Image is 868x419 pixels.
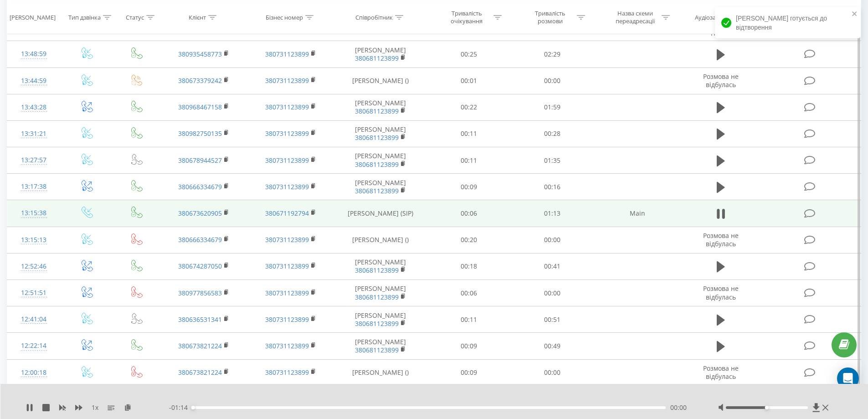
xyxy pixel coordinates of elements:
div: Accessibility label [191,406,195,409]
a: 380673821224 [178,341,222,350]
a: 380731123899 [265,76,309,85]
div: 13:43:28 [16,98,51,116]
span: Розмова не відбулась [703,231,739,248]
a: 380681123899 [355,160,399,169]
td: 00:25 [427,41,511,67]
a: 380681123899 [355,266,399,274]
td: 00:00 [511,280,594,306]
td: [PERSON_NAME] [334,41,427,67]
td: [PERSON_NAME] [334,174,427,200]
td: 00:20 [427,227,511,253]
a: 380673821224 [178,368,222,377]
div: Назва схеми переадресації [611,10,659,25]
span: Розмова не відбулась [703,284,739,301]
td: 00:51 [511,306,594,333]
td: 01:35 [511,147,594,174]
td: 00:49 [511,333,594,359]
td: 00:09 [427,174,511,200]
div: 12:22:14 [16,337,51,355]
a: 380674287050 [178,262,222,270]
div: [PERSON_NAME] готується до відтворення [715,7,861,38]
td: [PERSON_NAME] [334,333,427,359]
span: Розмова не відбулась [703,72,739,89]
a: 380681123899 [355,293,399,301]
div: 13:15:38 [16,204,51,222]
span: 1 x [92,403,98,412]
div: Open Intercom Messenger [837,367,859,389]
a: 380731123899 [265,103,309,111]
span: - 01:14 [169,403,192,412]
a: 380977856583 [178,289,222,297]
td: 00:06 [427,280,511,306]
div: 12:52:46 [16,258,51,275]
td: [PERSON_NAME] [334,306,427,333]
div: Тривалість розмови [526,10,575,25]
a: 380935458773 [178,50,222,58]
td: [PERSON_NAME] () [334,359,427,386]
a: 380673379242 [178,76,222,85]
td: 00:06 [427,200,511,227]
div: Клієнт [189,13,206,21]
td: 00:00 [511,359,594,386]
td: 00:11 [427,306,511,333]
td: 00:01 [427,67,511,94]
a: 380731123899 [265,341,309,350]
span: 00:00 [670,403,687,412]
div: 12:00:18 [16,364,51,382]
a: 380681123899 [355,107,399,115]
td: 02:29 [511,41,594,67]
a: 380731123899 [265,156,309,165]
td: Main [594,200,680,227]
a: 380673620905 [178,209,222,217]
td: 00:18 [427,253,511,279]
td: 01:13 [511,200,594,227]
td: [PERSON_NAME] () [334,227,427,253]
a: 380731123899 [265,289,309,297]
div: [PERSON_NAME] [10,13,56,21]
td: 00:16 [511,174,594,200]
span: Розмова не відбулась [703,364,739,381]
a: 380982750135 [178,129,222,138]
td: [PERSON_NAME] () [334,67,427,94]
td: 00:09 [427,333,511,359]
div: 13:48:59 [16,45,51,63]
td: [PERSON_NAME] [334,280,427,306]
a: 380681123899 [355,133,399,142]
td: 00:00 [511,227,594,253]
div: 12:41:04 [16,310,51,328]
a: 380731123899 [265,368,309,377]
td: [PERSON_NAME] [334,147,427,174]
a: 380731123899 [265,235,309,244]
td: 00:00 [511,67,594,94]
td: [PERSON_NAME] [334,94,427,120]
div: Accessibility label [765,406,769,409]
div: 13:31:21 [16,125,51,143]
td: 00:28 [511,120,594,147]
a: 380731123899 [265,129,309,138]
td: 00:41 [511,253,594,279]
a: 380678944527 [178,156,222,165]
a: 380666334679 [178,182,222,191]
div: 13:44:59 [16,72,51,90]
div: Бізнес номер [266,13,303,21]
div: Аудіозапис розмови [695,13,752,21]
button: close [852,10,858,19]
a: 380671192794 [265,209,309,217]
a: 380731123899 [265,182,309,191]
a: 380681123899 [355,54,399,62]
div: Тривалість очікування [442,10,491,25]
div: 12:51:51 [16,284,51,302]
td: 00:22 [427,94,511,120]
td: 00:09 [427,359,511,386]
a: 380681123899 [355,186,399,195]
a: 380731123899 [265,315,309,324]
td: 00:11 [427,120,511,147]
div: 13:17:38 [16,178,51,196]
div: 13:27:57 [16,151,51,169]
td: 01:59 [511,94,594,120]
a: 380636531341 [178,315,222,324]
div: Співробітник [355,13,393,21]
a: 380731123899 [265,262,309,270]
a: 380731123899 [265,50,309,58]
a: 380681123899 [355,346,399,354]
